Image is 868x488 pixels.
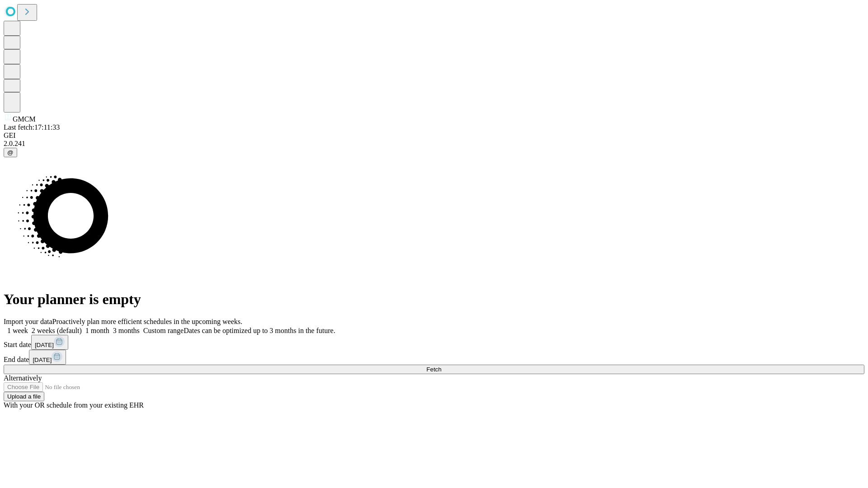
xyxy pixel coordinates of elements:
[4,365,864,374] button: Fetch
[35,342,54,348] span: [DATE]
[4,335,864,350] div: Start date
[85,327,109,334] span: 1 month
[4,131,864,140] div: GEI
[7,149,14,156] span: @
[4,392,44,401] button: Upload a file
[7,327,28,334] span: 1 week
[13,115,36,123] span: GMCM
[426,366,441,373] span: Fetch
[4,318,52,325] span: Import your data
[4,140,864,148] div: 2.0.241
[113,327,140,334] span: 3 months
[52,318,242,325] span: Proactively plan more efficient schedules in the upcoming weeks.
[32,327,82,334] span: 2 weeks (default)
[29,350,66,365] button: [DATE]
[4,123,60,131] span: Last fetch: 17:11:33
[4,350,864,365] div: End date
[4,291,864,308] h1: Your planner is empty
[4,148,17,157] button: @
[4,401,144,409] span: With your OR schedule from your existing EHR
[33,357,52,363] span: [DATE]
[4,374,42,382] span: Alternatively
[184,327,335,334] span: Dates can be optimized up to 3 months in the future.
[143,327,184,334] span: Custom range
[31,335,68,350] button: [DATE]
